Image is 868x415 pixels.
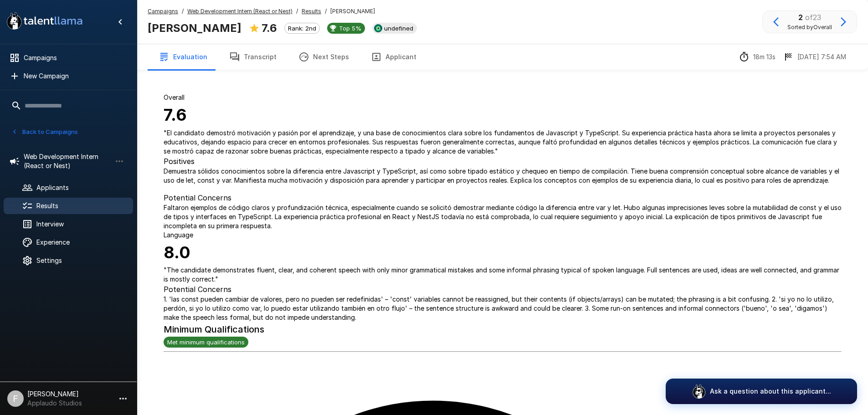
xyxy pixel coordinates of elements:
[164,203,842,231] p: Faltaron ejemplos de código claros y profundización técnica, especialmente cuando se solicitó dem...
[335,25,365,32] span: Top 5%
[805,13,821,22] span: of 23
[285,25,319,32] span: Rank: 2nd
[797,52,846,61] p: [DATE] 7:54 AM
[288,44,360,70] button: Next Steps
[164,128,842,156] p: " El candidato demostró motivación y pasión por el aprendizaje, y una base de conocimientos clara...
[164,338,248,346] span: Met minimum qualifications
[372,23,417,34] div: View profile in SmartRecruiters
[164,295,842,322] p: 1. 'las const pueden cambiar de valores, pero no pueden ser redefinidas' – 'const' variables cann...
[783,51,846,62] div: The date and time when the interview was completed
[164,167,842,185] p: Demuestra sólidos conocimientos sobre la diferencia entre Javascript y TypeScript, así como sobre...
[164,322,842,337] h6: Minimum Qualifications
[739,51,776,62] div: The time between starting and completing the interview
[787,23,832,32] span: Sorted by Overall
[148,44,218,70] button: Evaluation
[164,231,842,240] p: Language
[164,192,842,203] p: Potential Concerns
[164,284,842,295] p: Potential Concerns
[164,102,842,128] h6: 7.6
[692,384,706,399] img: logo_glasses@2x.png
[164,266,842,284] p: " The candidate demonstrates fluent, clear, and coherent speech with only minor grammatical mista...
[148,21,241,35] b: [PERSON_NAME]
[360,44,427,70] button: Applicant
[753,52,776,61] p: 18m 13s
[164,240,842,266] h6: 8.0
[164,156,842,167] p: Positives
[262,21,277,35] b: 7.6
[164,93,842,102] p: Overall
[666,379,857,404] button: Ask a question about this applicant...
[374,24,382,32] img: smartrecruiters_logo.jpeg
[798,13,803,22] b: 2
[710,387,831,396] p: Ask a question about this applicant...
[380,25,417,32] span: undefined
[218,44,288,70] button: Transcript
